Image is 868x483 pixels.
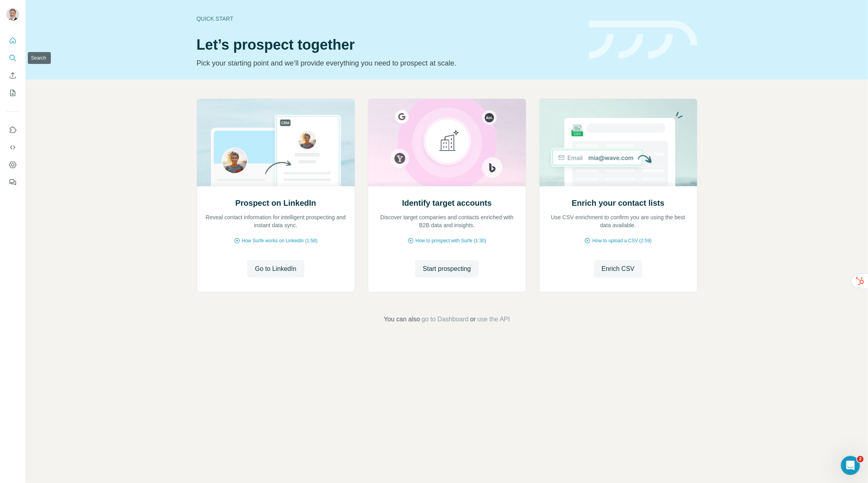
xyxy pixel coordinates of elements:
p: Use CSV enrichment to confirm you are using the best data available. [547,213,689,229]
button: Dashboard [6,158,19,172]
p: Pick your starting point and we’ll provide everything you need to prospect at scale. [197,58,580,69]
button: use the API [477,315,510,324]
p: Reveal contact information for intelligent prospecting and instant data sync. [205,213,347,229]
button: Use Surfe on LinkedIn [6,123,19,137]
span: or [470,315,476,324]
img: Prospect on LinkedIn [197,99,355,186]
img: Identify target accounts [368,99,526,186]
h1: Let’s prospect together [197,37,580,53]
h2: Identify target accounts [402,197,492,209]
button: Use Surfe API [6,140,19,155]
button: Quick start [6,33,19,48]
button: Enrich CSV [6,68,19,83]
button: go to Dashboard [421,315,468,324]
img: banner [589,21,698,59]
h2: Enrich your contact lists [572,197,664,209]
div: Quick start [197,15,580,23]
span: How Surfe works on LinkedIn (1:58) [242,237,318,244]
span: You can also [384,315,420,324]
span: How to prospect with Surfe (1:30) [416,237,486,244]
button: Enrich CSV [594,260,643,278]
span: 2 [857,456,864,462]
iframe: Intercom live chat [841,456,860,475]
p: Discover target companies and contacts enriched with B2B data and insights. [376,213,518,229]
span: Start prospecting [423,264,471,274]
button: Start prospecting [415,260,479,278]
button: My lists [6,86,19,100]
img: Avatar [6,8,19,21]
button: Search [6,51,19,65]
img: Enrich your contact lists [539,99,698,186]
span: Go to LinkedIn [255,264,296,274]
h2: Prospect on LinkedIn [235,197,316,209]
span: Enrich CSV [602,264,635,274]
button: Feedback [6,175,19,189]
button: Go to LinkedIn [247,260,304,278]
span: How to upload a CSV (2:59) [592,237,651,244]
